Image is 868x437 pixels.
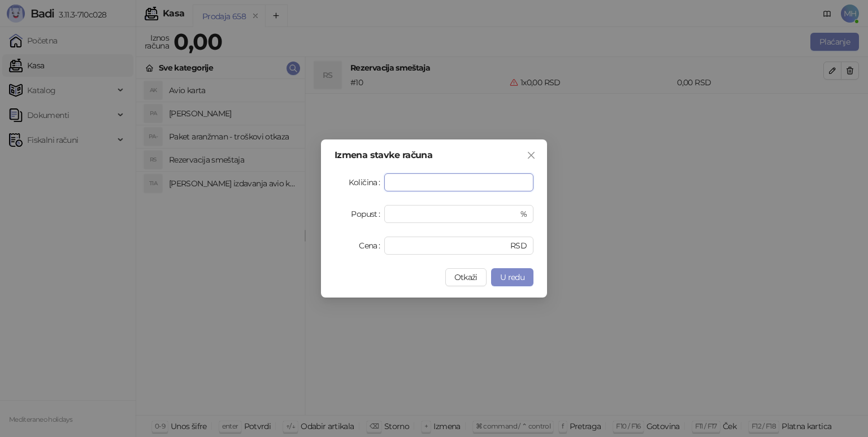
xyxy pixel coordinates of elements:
label: Cena [359,237,384,255]
span: U redu [500,272,524,282]
label: Popust [351,205,384,223]
input: Cena [391,237,508,254]
div: Izmena stavke računa [335,151,533,160]
button: Close [522,146,540,164]
label: Količina [349,173,384,191]
button: U redu [491,268,533,286]
span: Otkaži [454,272,478,282]
span: close [527,151,536,160]
input: Popust [391,206,518,222]
input: Količina [385,174,533,191]
button: Otkaži [445,268,487,286]
span: Zatvori [522,151,540,160]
